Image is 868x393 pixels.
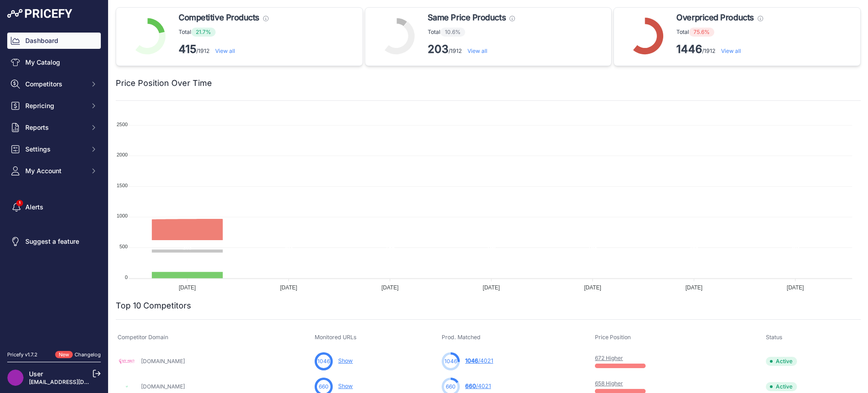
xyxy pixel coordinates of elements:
nav: Sidebar [7,33,101,340]
button: Settings [7,141,101,157]
button: Competitors [7,76,101,92]
span: Competitor Domain [118,334,168,341]
p: /1912 [676,42,763,57]
a: Show [338,383,353,389]
a: Changelog [75,351,101,358]
span: My Account [25,166,85,175]
tspan: 500 [119,244,127,249]
button: Reports [7,119,101,136]
a: View all [215,47,235,54]
a: [EMAIL_ADDRESS][DOMAIN_NAME] [29,379,123,385]
p: /1912 [428,42,515,57]
strong: 1446 [676,43,702,56]
span: 1046 [317,357,330,365]
span: Competitors [25,80,85,89]
tspan: [DATE] [179,284,196,291]
span: 1046 [444,357,457,365]
button: My Account [7,163,101,179]
span: 21.7% [191,28,216,37]
tspan: 2000 [117,152,127,157]
tspan: [DATE] [280,284,297,291]
span: Repricing [25,101,85,110]
a: My Catalog [7,54,101,71]
p: Total [428,28,515,37]
a: 1046/4021 [465,357,493,364]
span: 1046 [465,357,478,364]
span: Active [766,357,797,366]
a: Show [338,357,353,364]
a: User [29,370,43,378]
tspan: 1500 [117,183,127,188]
span: 10.6% [440,28,465,37]
strong: 415 [179,43,196,56]
tspan: 0 [125,275,127,280]
p: Total [179,28,269,37]
tspan: 1000 [117,213,127,218]
span: Same Price Products [428,11,506,24]
img: Pricefy Logo [7,9,72,18]
tspan: [DATE] [483,284,500,291]
a: 658 Higher [595,380,623,387]
span: Overpriced Products [676,11,754,24]
a: View all [467,47,487,54]
a: Suggest a feature [7,233,101,250]
span: Monitored URLs [315,334,357,341]
span: Price Position [595,334,631,341]
a: [DOMAIN_NAME] [141,383,185,390]
span: Reports [25,123,85,132]
div: Pricefy v1.7.2 [7,351,38,359]
span: 660 [446,383,456,391]
strong: 203 [428,43,448,56]
span: Settings [25,145,85,154]
span: Active [766,382,797,391]
span: Competitive Products [179,11,259,24]
span: 660 [319,383,329,391]
span: New [55,351,73,359]
tspan: [DATE] [787,284,804,291]
a: 672 Higher [595,355,623,361]
a: Dashboard [7,33,101,49]
a: 660/4021 [465,383,491,389]
span: Status [766,334,783,341]
tspan: [DATE] [685,284,703,291]
span: 660 [465,383,476,389]
button: Repricing [7,98,101,114]
a: Alerts [7,199,101,215]
span: 75.6% [689,28,714,37]
p: /1912 [179,42,269,57]
a: View all [721,47,741,54]
h2: Top 10 Competitors [116,299,191,312]
p: Total [676,28,763,37]
a: [DOMAIN_NAME] [141,358,185,365]
span: Prod. Matched [442,334,481,341]
tspan: [DATE] [382,284,399,291]
h2: Price Position Over Time [116,77,212,90]
tspan: [DATE] [584,284,601,291]
tspan: 2500 [117,122,127,127]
